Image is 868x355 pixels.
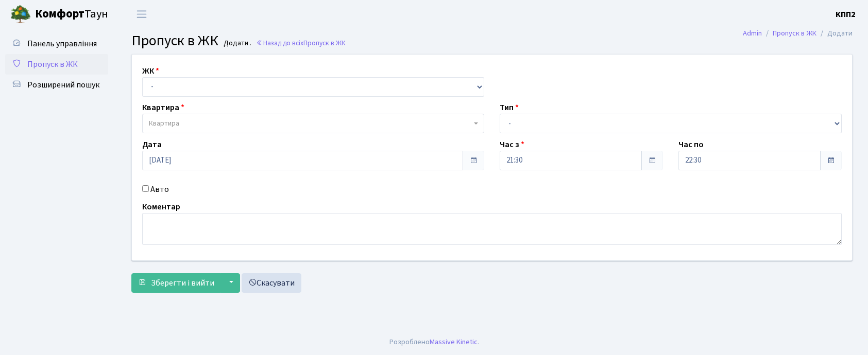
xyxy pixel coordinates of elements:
[5,33,108,54] a: Панель управління
[500,101,519,114] label: Тип
[389,336,479,348] div: Розроблено .
[35,6,108,23] span: Таун
[27,59,78,70] span: Пропуск в ЖК
[773,28,816,39] a: Пропуск в ЖК
[727,23,868,44] nav: breadcrumb
[5,54,108,75] a: Пропуск в ЖК
[500,138,524,151] label: Час з
[10,4,31,25] img: logo.png
[149,118,179,129] span: Квартира
[743,28,762,39] a: Admin
[35,6,84,22] b: Комфорт
[142,101,184,114] label: Квартира
[430,336,478,347] a: Massive Kinetic
[256,38,346,48] a: Назад до всіхПропуск в ЖК
[131,30,218,51] span: Пропуск в ЖК
[142,138,162,151] label: Дата
[150,183,169,196] label: Авто
[303,38,346,48] span: Пропуск в ЖК
[222,39,251,48] small: Додати .
[242,273,301,293] a: Скасувати
[142,65,159,77] label: ЖК
[816,28,853,39] li: Додати
[27,38,97,49] span: Панель управління
[129,6,155,23] button: Переключити навігацію
[27,79,99,91] span: Розширений пошук
[836,8,856,21] a: КПП2
[131,273,221,293] button: Зберегти і вийти
[5,75,108,95] a: Розширений пошук
[142,201,180,213] label: Коментар
[678,138,704,151] label: Час по
[151,277,214,289] span: Зберегти і вийти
